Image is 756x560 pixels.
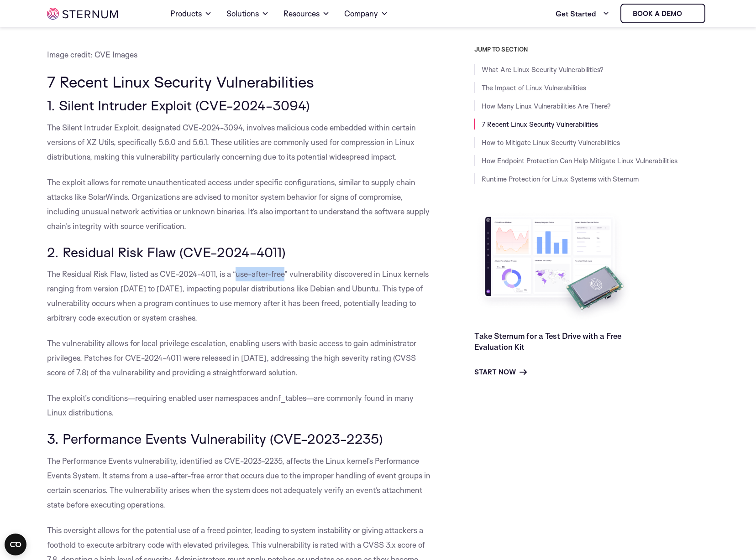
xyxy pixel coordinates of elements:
[47,8,118,20] img: sternum iot
[47,456,430,509] span: The Performance Events vulnerability, identified as CVE-2023-2235, affects the Linux kernel’s Per...
[5,534,26,555] button: Open CMP widget
[482,138,620,147] a: How to Mitigate Linux Security Vulnerabilities
[47,430,383,447] span: 3. Performance Events Vulnerability (CVE-2023-2235)
[482,156,677,165] a: How Endpoint Protection Can Help Mitigate Linux Vulnerabilities
[474,46,709,53] h3: JUMP TO SECTION
[47,72,314,91] span: 7 Recent Linux Security Vulnerabilities
[47,269,429,322] span: The Residual Risk Flaw, listed as CVE-2024-4011, is a “use-after-free” vulnerability discovered i...
[47,338,416,377] span: The vulnerability allows for local privilege escalation, enabling users with basic access to gain...
[482,120,598,129] a: 7 Recent Linux Security Vulnerabilities
[47,97,310,114] span: 1. Silent Intruder Exploit (CVE-2024-3094)
[273,393,306,403] span: nf_tables
[482,102,611,110] a: How Many Linux Vulnerabilities Are There?
[344,1,388,26] a: Company
[474,367,527,378] a: Start Now
[474,331,621,352] a: Take Sternum for a Test Drive with a Free Evaluation Kit
[556,5,609,23] a: Get Started
[620,4,705,23] a: Book a demo
[170,1,212,26] a: Products
[47,123,416,161] span: The Silent Intruder Exploit, designated CVE-2024-3094, involves malicious code embedded within ce...
[283,1,330,26] a: Resources
[47,50,137,59] span: Image credit: CVE Images
[47,393,273,403] span: The exploit’s conditions—requiring enabled user namespaces and
[686,10,693,17] img: sternum iot
[47,177,430,231] span: The exploit allows for remote unauthenticated access under specific configurations, similar to su...
[226,1,269,26] a: Solutions
[482,83,586,92] a: The Impact of Linux Vulnerabilities
[474,210,634,323] img: Take Sternum for a Test Drive with a Free Evaluation Kit
[47,244,286,260] span: 2. Residual Risk Flaw (CVE-2024-4011)
[482,65,604,74] a: What Are Linux Security Vulnerabilities?
[482,175,639,183] a: Runtime Protection for Linux Systems with Sternum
